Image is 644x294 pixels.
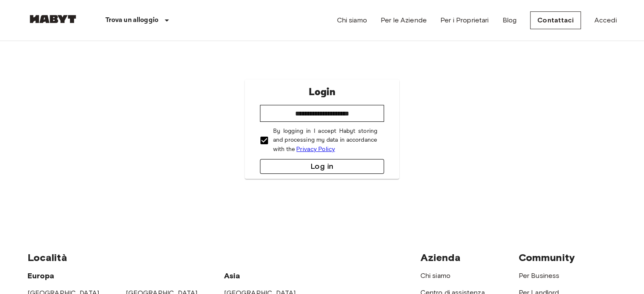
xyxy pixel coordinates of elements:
a: Privacy Policy [296,146,335,153]
button: Log in [260,159,384,174]
a: Per Business [519,272,560,280]
span: Community [519,251,575,264]
p: Trova un alloggio [105,15,159,25]
a: Accedi [594,15,617,25]
p: Login [308,85,335,100]
img: Habyt [28,15,78,23]
a: Per le Aziende [381,15,427,25]
a: Contattaci [530,11,581,29]
span: Azienda [420,251,461,264]
p: By logging in I accept Habyt storing and processing my data in accordance with the [273,127,377,154]
a: Chi siamo [420,272,451,280]
span: Asia [224,271,240,280]
a: Per i Proprietari [440,15,489,25]
a: Blog [502,15,517,25]
a: Chi siamo [337,15,367,25]
span: Località [28,251,67,264]
span: Europa [28,271,55,280]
